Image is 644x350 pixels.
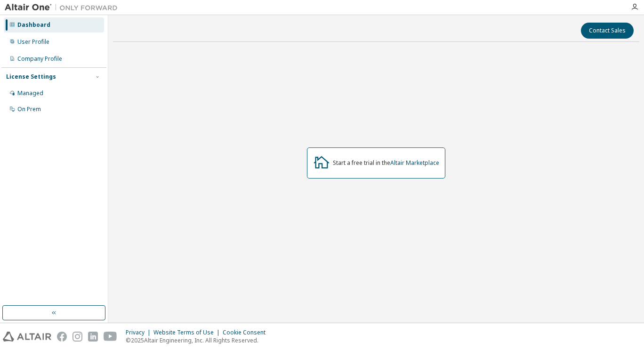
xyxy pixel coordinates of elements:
[126,329,153,336] div: Privacy
[581,23,634,39] button: Contact Sales
[17,106,41,113] div: On Prem
[17,55,62,63] div: Company Profile
[17,38,49,46] div: User Profile
[17,21,50,29] div: Dashboard
[88,332,98,342] img: linkedin.svg
[3,332,51,342] img: altair_logo.svg
[333,159,439,167] div: Start a free trial in the
[104,332,117,342] img: youtube.svg
[223,329,271,336] div: Cookie Consent
[57,332,67,342] img: facebook.svg
[17,90,43,97] div: Managed
[390,159,439,167] a: Altair Marketplace
[126,336,271,344] p: © 2025 Altair Engineering, Inc. All Rights Reserved.
[5,3,122,12] img: Altair One
[72,332,82,342] img: instagram.svg
[153,329,223,336] div: Website Terms of Use
[6,73,56,81] div: License Settings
